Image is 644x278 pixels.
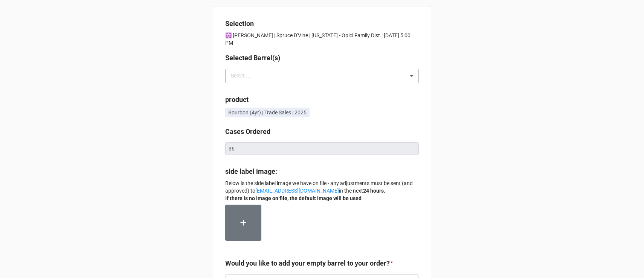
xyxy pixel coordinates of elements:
label: side label image: [225,166,277,177]
b: product [225,96,249,103]
label: Would you like to add your empty barrel to your order? [225,258,390,269]
a: [EMAIL_ADDRESS][DOMAIN_NAME] [255,188,339,194]
b: Selection [225,20,254,27]
p: ✡️ [PERSON_NAME] | Spruce D'Vine | [US_STATE] - Opici Family Dist.: [DATE] 5:00 PM [225,32,419,47]
label: Cases Ordered [225,126,270,137]
div: Select ... [229,71,261,80]
p: Bourbon (4yr) | Trade Sales | 2025 [228,109,307,116]
p: Below is the side label image we have on file - any adjustments must be sent (and approved) to in... [225,179,419,202]
strong: If there is no image on file, the default image will be used [225,195,362,201]
strong: 24 hours. [363,188,385,194]
label: Selected Barrel(s) [225,53,280,63]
